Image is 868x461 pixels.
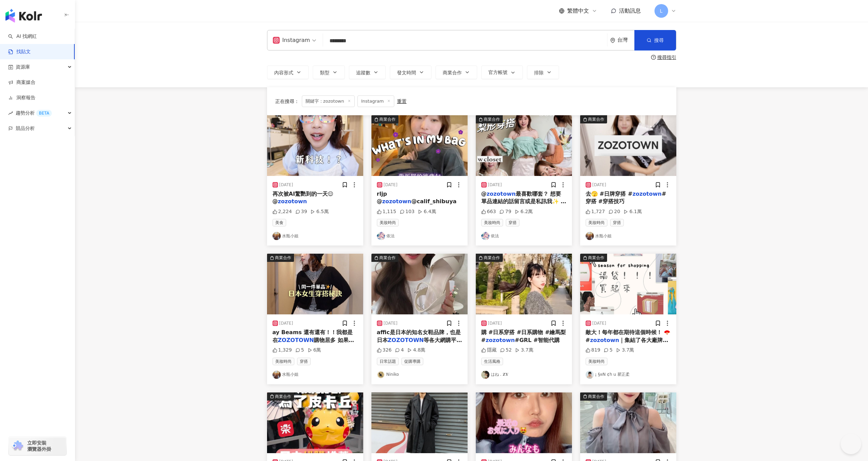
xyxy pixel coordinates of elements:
div: 1,115 [377,208,396,215]
div: 商業合作 [588,393,604,400]
span: affic是日本的知名女鞋品牌，也是日本 [377,329,461,343]
a: KOL Avatar依法 [481,232,567,240]
span: environment [610,38,615,43]
img: KOL Avatar [273,232,281,240]
span: rise [8,111,13,116]
img: post-image [267,392,363,453]
a: KOL Avatar水瓶小姐 [586,232,671,240]
span: 繁體中文 [567,7,589,15]
div: [DATE] [488,182,502,188]
button: 搜尋 [634,30,676,50]
a: KOL Avatar水瓶小姐 [273,232,358,240]
span: 搜尋 [654,38,664,43]
div: 1,727 [586,208,605,215]
span: @calif_shibuya [411,198,457,205]
span: 去🫣 #日牌穿搭 # [586,191,633,197]
div: 20 [608,208,620,215]
span: 排除 [534,70,544,75]
div: [DATE] [279,182,293,188]
img: KOL Avatar [481,232,489,240]
img: chrome extension [11,441,24,451]
span: 關鍵字：zozotown [302,95,355,107]
button: 內容形式 [267,65,309,79]
div: post-image商業合作 [476,254,572,314]
div: 326 [377,347,392,354]
div: 商業合作 [588,116,604,123]
button: 發文時間 [390,65,431,79]
span: ay Beams 還有還有！！我都是在 [273,329,353,343]
a: KOL AvatarNiniko [377,371,462,379]
a: KOL Avatar依法 [377,232,462,240]
span: L [660,7,663,15]
span: ｜集結了各大廠牌，飾 [586,337,668,351]
span: 美妝時尚 [586,358,607,365]
span: 類型 [320,70,329,75]
a: 找貼文 [8,48,31,55]
span: 美妝時尚 [377,219,399,226]
div: [DATE] [488,321,502,326]
a: 商案媒合 [8,79,35,86]
img: post-image [476,115,572,176]
mark: zozotown [382,198,411,205]
span: 立即安裝 瀏覽器外掛 [27,440,51,452]
span: 生活風格 [481,358,503,365]
div: 商業合作 [484,116,500,123]
span: 內容形式 [274,70,293,75]
div: post-image商業合作 [580,254,676,314]
div: 3.7萬 [515,347,533,354]
div: post-image商業合作 [580,115,676,176]
span: 競品分析 [16,121,35,136]
mark: zozotown [632,191,661,197]
img: logo [5,9,42,23]
div: 52 [500,347,512,354]
div: 5 [295,347,304,354]
span: 趨勢分析 [16,105,52,121]
span: rljp @ [377,191,387,205]
img: post-image [580,254,676,314]
a: KOL Avatarはね . 𝐙𝐘 [481,371,567,379]
iframe: Help Scout Beacon - Open [841,434,861,454]
div: [DATE] [384,182,398,188]
button: 追蹤數 [349,65,386,79]
span: 再次被AI驚艷到的一天😌 @ [273,191,334,205]
div: 5 [604,347,613,354]
span: 資源庫 [16,59,30,75]
div: 台灣 [617,37,634,43]
div: Instagram [273,35,310,46]
img: post-image [580,115,676,176]
div: BETA [36,110,52,117]
img: post-image [267,254,363,314]
div: 6.2萬 [515,208,533,215]
div: post-image商業合作 [580,392,676,453]
span: @ [481,191,487,197]
span: 商業合作 [443,70,462,75]
img: KOL Avatar [377,232,385,240]
span: 購 #日系穿搭 #日系購物 #繪馬梨 # [481,329,566,343]
button: 商業合作 [436,65,477,79]
span: 活動訊息 [619,8,641,14]
div: 商業合作 [588,254,604,261]
span: 穿搭 [610,219,624,226]
img: post-image [476,392,572,453]
div: [DATE] [592,321,606,326]
span: 敵大！每年都在期待這個時候！ 🪭 # [586,329,671,343]
div: 6.4萬 [418,208,436,215]
div: 1,329 [273,347,292,354]
div: 重置 [397,99,407,104]
div: post-image商業合作 [371,115,468,176]
div: post-image商業合作 [476,115,572,176]
div: post-image商業合作 [267,392,363,453]
img: KOL Avatar [586,232,594,240]
a: KOL Avatar水瓶小姐 [273,371,358,379]
span: 穿搭 [297,358,311,365]
img: post-image [267,115,363,176]
img: KOL Avatar [377,371,385,379]
span: 正在搜尋 ： [275,99,299,104]
div: 819 [586,347,601,354]
div: [DATE] [384,321,398,326]
span: 官方帳號 [488,70,507,75]
span: 最喜歡哪套？ 想要單品連結的話留言或是私訊我✨ #梨形試e間 ep.21 ee 160/58 臀圍 95-97cm 大腿圍56cm 買了 @chico__official___ @milkfed... [481,191,567,296]
button: 類型 [313,65,345,79]
img: post-image [476,254,572,314]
